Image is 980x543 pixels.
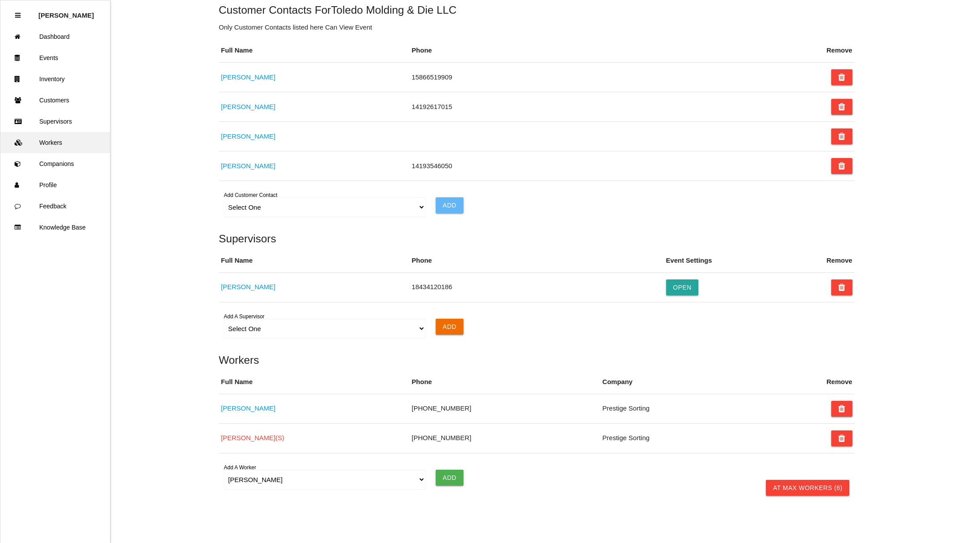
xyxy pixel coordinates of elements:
th: Remove [824,370,854,394]
button: Open [666,279,699,295]
a: Customers [0,90,110,111]
a: [PERSON_NAME] [221,283,275,290]
a: [PERSON_NAME] [221,132,275,140]
th: Remove [824,39,854,62]
th: Remove [824,249,854,272]
a: [PERSON_NAME] [221,162,275,170]
td: [PHONE_NUMBER] [410,394,600,423]
td: Prestige Sorting [600,394,791,423]
div: Close [15,5,21,26]
a: Knowledge Base [0,217,110,238]
th: Phone [410,39,791,62]
td: Prestige Sorting [600,423,791,453]
a: Dashboard [0,26,110,47]
a: Supervisors [0,111,110,132]
th: Event Settings [664,249,783,272]
a: Companions [0,153,110,174]
input: Add [436,470,464,486]
th: Phone [410,370,600,394]
th: Full Name [219,249,410,272]
td: [PHONE_NUMBER] [410,423,600,453]
th: Full Name [219,370,410,394]
th: Company [600,370,791,394]
p: Only Customer Contacts listed here Can View Event [219,23,855,33]
a: Profile [0,174,110,196]
a: At Max Workers (6) [766,480,849,496]
input: Add [436,319,464,335]
a: Workers [0,132,110,153]
a: Events [0,47,110,68]
a: Feedback [0,196,110,217]
td: 18434120186 [410,272,664,302]
td: 14193546050 [410,151,791,181]
label: Add A Supervisor [224,313,264,321]
h5: Customer Contacts For Toledo Molding & Die LLC [219,4,855,16]
th: Phone [410,249,664,272]
a: [PERSON_NAME] [221,73,275,81]
a: [PERSON_NAME](S) [221,434,284,441]
th: Full Name [219,39,410,62]
label: Add Customer Contact [224,191,277,199]
h5: Supervisors [219,233,855,245]
a: [PERSON_NAME] [221,103,275,110]
td: 14192617015 [410,92,791,121]
h5: Workers [219,354,855,366]
a: [PERSON_NAME] [221,404,275,412]
a: Inventory [0,68,110,90]
label: Add A Worker [224,464,256,471]
p: Rosie Blandino [38,5,94,19]
input: Add [436,197,464,213]
td: 15866519909 [410,62,791,92]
